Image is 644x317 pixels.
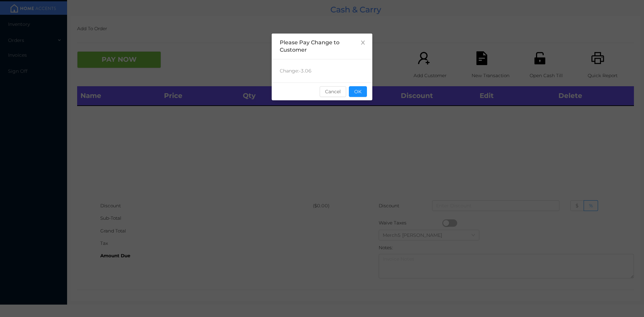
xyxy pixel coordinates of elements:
button: Cancel [320,86,346,97]
div: Please Pay Change to Customer [280,39,364,54]
div: Change: -3.06 [272,59,372,83]
i: icon: close [360,40,366,45]
button: OK [349,86,367,97]
button: Close [354,34,372,52]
